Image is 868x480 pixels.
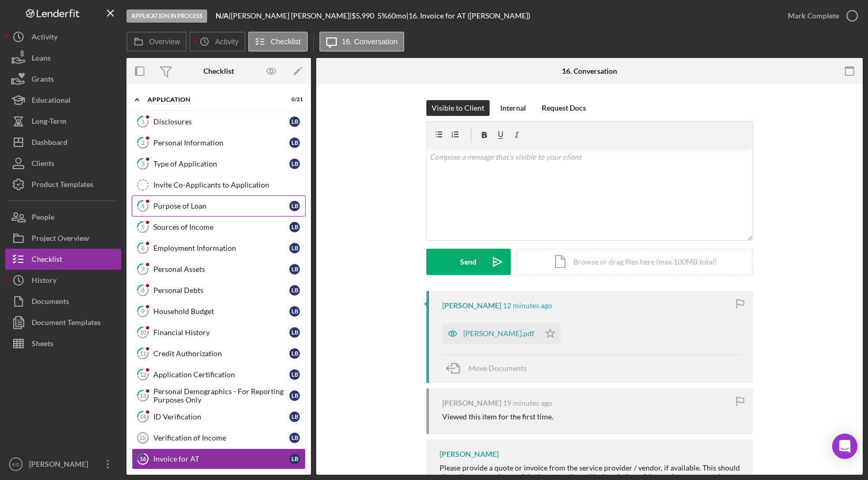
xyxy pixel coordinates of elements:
a: Invite Co-Applicants to Application [132,174,306,195]
a: 3Type of ApplicationLB [132,153,306,174]
label: 16. Conversation [342,37,398,46]
div: Request Docs [542,100,586,116]
button: Internal [495,100,531,116]
a: 12Application CertificationLB [132,364,306,385]
div: Credit Authorization [153,349,289,358]
div: Grants [32,68,54,92]
div: [PERSON_NAME] [PERSON_NAME] | [231,12,352,20]
button: Activity [5,26,121,47]
div: L B [289,369,300,380]
a: Checklist [5,249,121,270]
button: Clients [5,153,121,174]
button: Mark Complete [777,5,863,26]
label: Activity [215,37,238,46]
div: [PERSON_NAME] [442,301,501,310]
button: Overview [126,32,187,52]
div: Household Budget [153,307,289,316]
div: 60 mo [387,12,406,20]
button: Dashboard [5,132,121,153]
div: Checklist [203,67,234,75]
tspan: 9 [141,308,145,315]
div: Invoice for AT [153,455,289,463]
time: 2025-09-04 23:43 [503,399,552,407]
tspan: 7 [141,266,145,272]
button: Send [426,249,511,275]
div: Financial History [153,328,289,337]
div: L B [289,306,300,317]
div: [PERSON_NAME].pdf [463,329,534,338]
div: 0 / 21 [284,96,303,103]
div: Employment Information [153,244,289,252]
tspan: 2 [141,139,144,146]
button: Document Templates [5,312,121,333]
tspan: 8 [141,287,144,293]
a: 11Credit AuthorizationLB [132,343,306,364]
button: Visible to Client [426,100,490,116]
button: Educational [5,90,121,111]
tspan: 3 [141,160,144,167]
button: 16. Conversation [319,32,405,52]
div: | [216,12,231,20]
tspan: 16 [140,455,147,462]
button: People [5,207,121,228]
div: L B [289,243,300,253]
span: Move Documents [469,364,526,373]
a: Sheets [5,333,121,354]
div: Visible to Client [432,100,484,116]
div: Mark Complete [788,5,839,26]
tspan: 13 [140,392,146,399]
a: 10Financial HistoryLB [132,322,306,343]
button: Product Templates [5,174,121,195]
button: Grants [5,68,121,90]
button: History [5,270,121,291]
div: L B [289,138,300,148]
tspan: 11 [140,350,146,357]
div: History [32,270,56,293]
div: L B [289,285,300,296]
a: 2Personal InformationLB [132,132,306,153]
div: Activity [32,26,57,50]
div: Internal [500,100,526,116]
div: L B [289,390,300,401]
text: KG [12,462,19,467]
div: 16. Conversation [562,67,617,75]
div: Sheets [32,333,53,357]
div: [PERSON_NAME] [26,454,95,477]
b: N/A [216,11,229,20]
div: Personal Demographics - For Reporting Purposes Only [153,387,289,404]
label: Checklist [271,37,301,46]
button: Request Docs [537,100,591,116]
div: Send [460,249,476,275]
tspan: 5 [141,223,144,230]
div: | 16. Invoice for AT ([PERSON_NAME]) [406,12,530,20]
tspan: 1 [141,118,144,125]
div: Application Certification [153,370,289,379]
tspan: 4 [141,202,145,209]
div: People [32,207,54,230]
div: Invite Co-Applicants to Application [153,181,305,189]
div: Dashboard [32,132,67,155]
button: Long-Term [5,111,121,132]
div: [PERSON_NAME] [442,399,501,407]
div: Loans [32,47,51,71]
a: 16Invoice for ATLB [132,448,306,469]
div: Checklist [32,249,62,272]
div: Personal Information [153,139,289,147]
div: L B [289,327,300,338]
div: L B [289,159,300,169]
a: 6Employment InformationLB [132,238,306,259]
a: 7Personal AssetsLB [132,259,306,280]
div: L B [289,433,300,443]
div: Disclosures [153,117,289,126]
div: Documents [32,291,69,315]
tspan: 15 [139,435,145,441]
a: Loans [5,47,121,68]
div: Purpose of Loan [153,202,289,210]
